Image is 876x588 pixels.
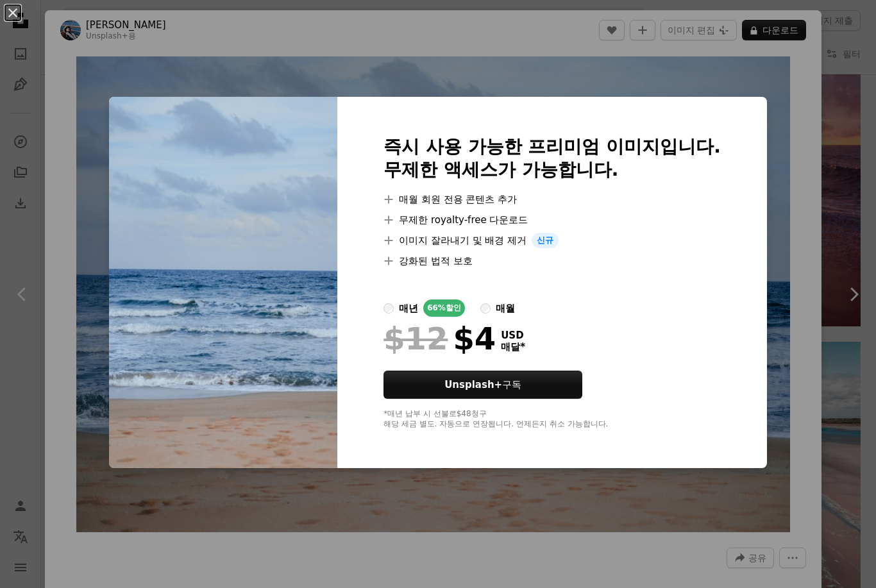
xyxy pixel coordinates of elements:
button: Unsplash+구독 [383,371,582,399]
div: 매월 [496,301,515,316]
h2: 즉시 사용 가능한 프리미엄 이미지입니다. 무제한 액세스가 가능합니다. [383,135,721,181]
div: 66% 할인 [423,299,465,317]
li: 강화된 법적 보호 [383,253,721,269]
div: $4 [383,322,496,355]
li: 이미지 잘라내기 및 배경 제거 [383,233,721,248]
span: USD [501,330,525,341]
input: 매년66%할인 [383,303,394,314]
li: 매월 회원 전용 콘텐츠 추가 [383,192,721,207]
strong: Unsplash+ [444,379,502,391]
li: 무제한 royalty-free 다운로드 [383,212,721,228]
span: 신규 [532,233,559,248]
div: 매년 [399,301,418,316]
input: 매월 [480,303,491,314]
span: $12 [383,322,448,355]
img: premium_photo-1669632824383-6784d5590123 [109,97,337,468]
div: *매년 납부 시 선불로 $48 청구 해당 세금 별도. 자동으로 연장됩니다. 언제든지 취소 가능합니다. [383,409,721,430]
